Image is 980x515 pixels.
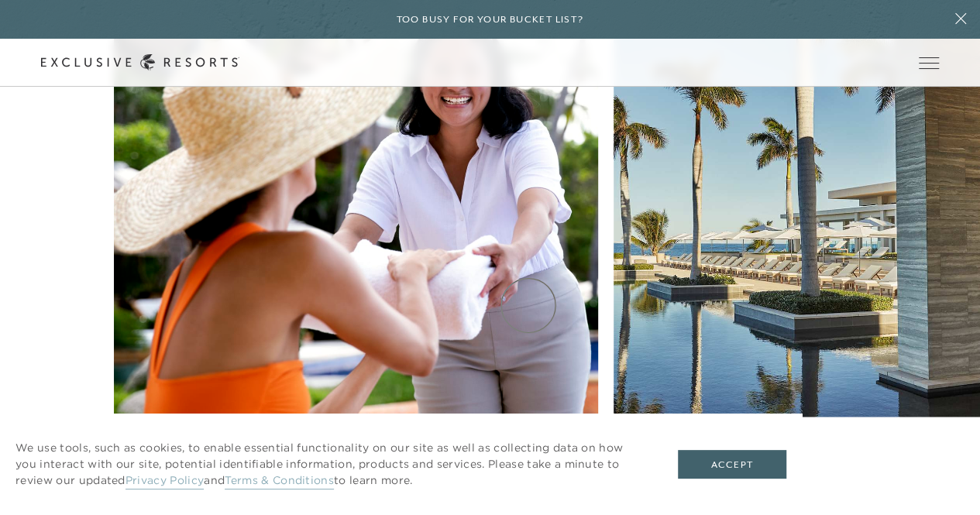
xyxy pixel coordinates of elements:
h6: Too busy for your bucket list? [397,12,584,27]
p: We use tools, such as cookies, to enable essential functionality on our site as well as collectin... [15,440,647,489]
button: Open navigation [919,57,939,68]
a: Privacy Policy [126,473,204,489]
button: Accept [678,450,786,479]
a: Terms & Conditions [225,473,334,489]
